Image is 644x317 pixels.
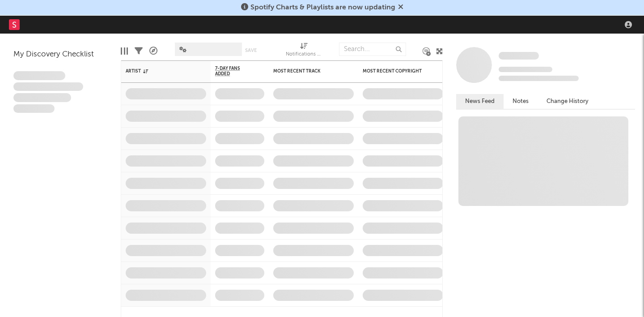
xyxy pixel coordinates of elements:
[13,71,65,80] span: Lorem ipsum dolor
[504,94,538,109] button: Notes
[286,49,322,60] div: Notifications (Artist)
[215,66,251,77] span: 7-Day Fans Added
[339,43,406,56] input: Search...
[149,38,157,64] div: A&R Pipeline
[13,49,107,60] div: My Discovery Checklist
[135,38,143,64] div: Filters
[499,52,539,60] span: Some Artist
[250,4,395,11] span: Spotify Charts & Playlists are now updating
[398,4,403,11] span: Dismiss
[245,48,257,53] button: Save
[499,76,579,81] span: 0 fans last week
[538,94,597,109] button: Change History
[499,51,539,60] a: Some Artist
[126,69,193,74] div: Artist
[456,94,504,109] button: News Feed
[13,82,83,91] span: Integer aliquet in purus et
[13,93,71,102] span: Praesent ac interdum
[499,67,552,72] span: Tracking Since: [DATE]
[13,104,55,113] span: Aliquam viverra
[363,69,430,74] div: Most Recent Copyright
[286,38,322,64] div: Notifications (Artist)
[121,38,128,64] div: Edit Columns
[273,69,340,74] div: Most Recent Track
